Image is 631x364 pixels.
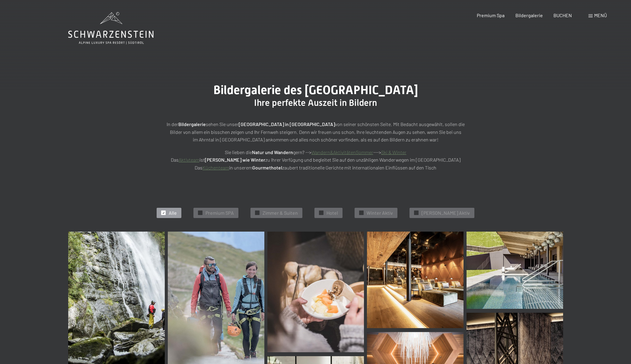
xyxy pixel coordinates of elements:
[162,211,165,215] span: ✓
[254,97,377,108] span: Ihre perfekte Auszeit in Bildern
[515,12,543,18] a: Bildergalerie
[415,211,418,215] span: ✓
[252,165,282,170] strong: Gourmethotel
[179,157,199,163] a: Aktivteam
[165,148,467,172] p: Sie lieben die gern? --> ---> Das ist zu Ihrer Verfügung und begleitet Sie auf den unzähligen Wan...
[367,210,393,216] span: Winter Aktiv
[178,121,206,127] strong: Bildergalerie
[467,232,563,309] a: Bildergalerie
[169,210,177,216] span: Alle
[594,12,607,18] span: Menü
[320,211,323,215] span: ✓
[467,232,563,309] img: Auszeit für Körper in einem ungezwungenen Ambiente
[422,210,470,216] span: [PERSON_NAME] Aktiv
[213,83,418,97] span: Bildergalerie des [GEOGRAPHIC_DATA]
[206,210,234,216] span: Premium SPA
[252,149,293,155] strong: Natur und Wandern
[367,232,464,328] img: Bildergalerie
[202,165,229,170] a: Küchenteam
[360,211,363,215] span: ✓
[165,120,467,144] p: In der sehen Sie unser von seiner schönsten Seite. Mit Bedacht ausgewählt, sollen die Bilder von ...
[256,211,259,215] span: ✓
[199,211,202,215] span: ✓
[327,210,338,216] span: Hotel
[477,12,505,18] a: Premium Spa
[553,12,572,18] a: BUCHEN
[381,149,406,155] a: Ski & Winter
[205,157,265,163] strong: [PERSON_NAME] wie Winter
[263,210,298,216] span: Zimmer & Suiten
[311,149,373,155] a: Wandern&AktivitätenSommer
[239,121,335,127] strong: [GEOGRAPHIC_DATA] in [GEOGRAPHIC_DATA]
[267,232,364,352] img: Bildergalerie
